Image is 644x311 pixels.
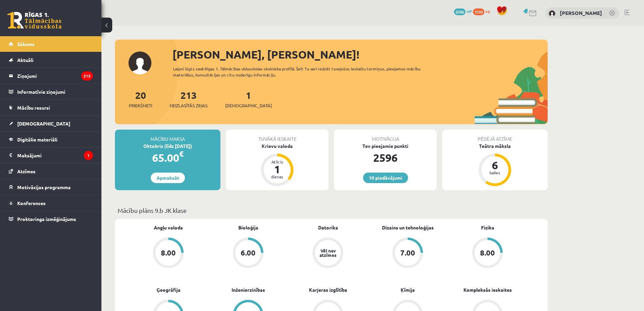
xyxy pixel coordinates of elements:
[363,173,408,183] a: 10 piedāvājumi
[334,142,437,150] div: Tev pieejamie punkti
[485,160,505,171] div: 6
[334,150,437,166] div: 2596
[170,89,208,109] a: 213Neizlasītās ziņas
[151,173,185,183] a: Apmaksāt
[128,238,208,269] a: 8.00
[17,41,34,47] span: Sākums
[17,148,93,163] legend: Maksājumi
[17,68,93,84] legend: Ziņojumi
[463,286,512,293] a: Kompleksās ieskaites
[9,179,93,195] a: Motivācijas programma
[309,286,347,293] a: Karjeras izglītība
[467,8,472,14] span: mP
[7,12,62,29] a: Rīgas 1. Tālmācības vidusskola
[9,36,93,52] a: Sākums
[84,151,93,160] i: 1
[267,175,287,179] div: dienas
[118,206,545,215] p: Mācību plāns 9.b JK klase
[225,102,272,109] span: [DEMOGRAPHIC_DATA]
[161,249,176,257] div: 8.00
[473,8,484,15] span: 1510
[17,216,76,222] span: Proktoringa izmēģinājums
[267,164,287,175] div: 1
[318,224,338,231] a: Datorika
[9,195,93,211] a: Konferences
[454,8,466,15] span: 2596
[9,132,93,147] a: Digitālie materiāli
[400,249,415,257] div: 7.00
[17,184,71,190] span: Motivācijas programma
[172,46,548,63] div: [PERSON_NAME], [PERSON_NAME]!
[238,224,258,231] a: Bioloģija
[17,105,50,111] span: Mācību resursi
[17,120,70,127] span: [DEMOGRAPHIC_DATA]
[334,130,437,142] div: Motivācija
[560,9,602,16] a: [PERSON_NAME]
[454,8,472,14] a: 2596 mP
[481,224,494,231] a: Fizika
[241,249,256,257] div: 6.00
[226,142,329,150] div: Krievu valoda
[179,149,184,159] span: €
[129,102,152,109] span: Priekšmeti
[9,68,93,84] a: Ziņojumi213
[17,57,33,63] span: Aktuāli
[115,142,220,150] div: Oktobris (līdz [DATE])
[17,84,93,99] legend: Informatīvie ziņojumi
[485,171,505,175] div: balles
[549,10,555,17] img: Inga Tomberga
[485,8,490,14] span: xp
[232,286,265,293] a: Inženierzinības
[17,136,57,142] span: Digitālie materiāli
[225,89,272,109] a: 1[DEMOGRAPHIC_DATA]
[9,100,93,115] a: Mācību resursi
[442,142,548,187] a: Teātra māksla 6 balles
[288,238,368,269] a: Vēl nav atzīmes
[368,238,448,269] a: 7.00
[9,52,93,68] a: Aktuāli
[480,249,495,257] div: 8.00
[473,8,493,14] a: 1510 xp
[9,163,93,179] a: Atzīmes
[448,238,527,269] a: 8.00
[9,211,93,227] a: Proktoringa izmēģinājums
[226,130,329,142] div: Tuvākā ieskaite
[267,160,287,164] div: Atlicis
[442,142,548,150] div: Teātra māksla
[9,148,93,163] a: Maksājumi1
[208,238,288,269] a: 6.00
[318,248,337,257] div: Vēl nav atzīmes
[115,150,220,166] div: 65.00
[173,66,433,78] div: Laipni lūgts savā Rīgas 1. Tālmācības vidusskolas skolnieka profilā. Šeit Tu vari redzēt tuvojošo...
[382,224,434,231] a: Dizains un tehnoloģijas
[157,286,181,293] a: Ģeogrāfija
[154,224,183,231] a: Angļu valoda
[17,168,35,174] span: Atzīmes
[226,142,329,187] a: Krievu valoda Atlicis 1 dienas
[401,286,415,293] a: Ķīmija
[442,130,548,142] div: Pēdējā atzīme
[9,116,93,131] a: [DEMOGRAPHIC_DATA]
[81,71,93,81] i: 213
[9,84,93,99] a: Informatīvie ziņojumi
[129,89,152,109] a: 20Priekšmeti
[115,130,220,142] div: Mācību maksa
[17,200,46,206] span: Konferences
[170,102,208,109] span: Neizlasītās ziņas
